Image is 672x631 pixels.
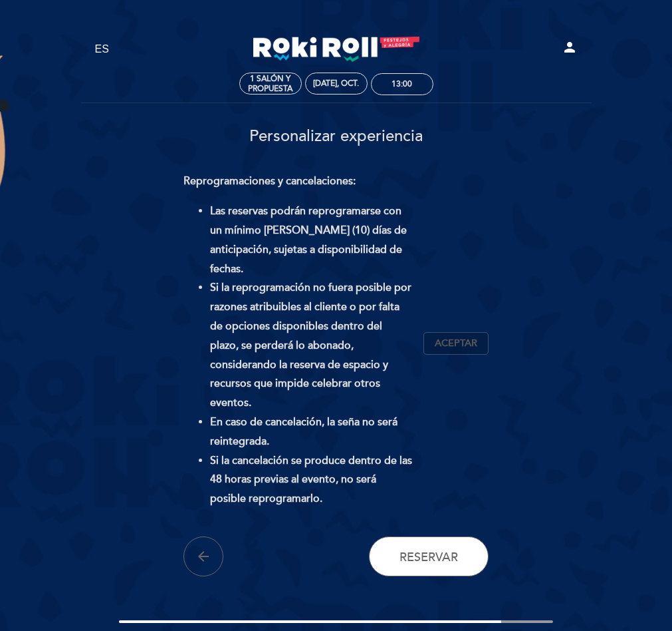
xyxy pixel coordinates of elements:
[423,332,489,355] button: Aceptar
[195,548,211,564] i: arrow_back
[249,126,423,146] span: Personalizar experiencia
[210,278,413,413] li: Si la reprogramación no fuera posible por razones atribuibles al cliente o por falta de opciones ...
[369,536,489,576] button: Reservar
[435,337,477,351] span: Aceptar
[313,79,359,89] div: [DATE], oct.
[210,413,413,451] li: En caso de cancelación, la seña no será reintegrada.
[562,39,578,60] button: person
[392,79,412,89] div: 13:00
[399,549,458,564] span: Reservar
[240,74,301,94] span: 1 Salón y propuesta
[183,174,356,188] strong: Reprogramaciones y cancelaciones:
[210,451,413,509] li: Si la cancelación se produce dentro de las 48 horas previas al evento, no será posible reprograma...
[562,39,578,55] i: person
[253,31,419,68] a: Roki Roll
[183,536,223,576] button: arrow_back
[210,202,413,278] li: Las reservas podrán reprogramarse con un mínimo [PERSON_NAME] (10) días de anticipación, sujetas ...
